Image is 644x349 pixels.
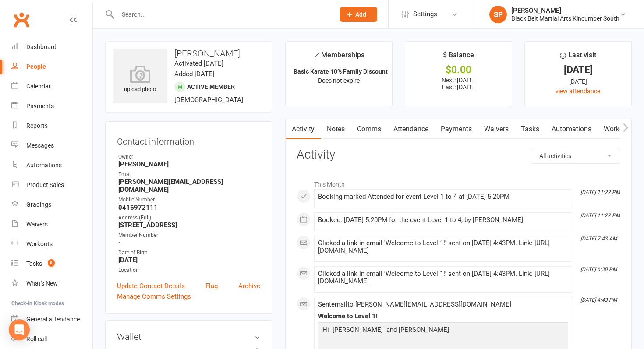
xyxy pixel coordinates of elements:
div: What's New [26,280,58,287]
a: Messages [11,136,92,155]
div: Payments [26,102,54,109]
div: upload photo [113,65,167,94]
div: Reports [26,122,48,129]
i: [DATE] 11:22 PM [580,189,620,195]
a: Comms [351,119,387,139]
div: Email [118,170,260,179]
strong: - [118,239,260,247]
div: Workouts [26,240,53,247]
a: What's New [11,274,92,293]
div: Waivers [26,221,48,228]
a: Attendance [387,119,435,139]
strong: [PERSON_NAME] [118,160,260,168]
div: Roll call [26,335,47,342]
div: Clicked a link in email 'Welcome to Level 1!' sent on [DATE] 4:43PM. Link: [URL][DOMAIN_NAME] [318,270,568,285]
time: Activated [DATE] [174,60,223,67]
i: [DATE] 4:43 PM [580,297,617,303]
a: Waivers [11,215,92,234]
div: Gradings [26,201,51,208]
a: Update Contact Details [117,281,185,291]
div: Clicked a link in email 'Welcome to Level 1!' sent on [DATE] 4:43PM. Link: [URL][DOMAIN_NAME] [318,240,568,254]
a: Payments [11,96,92,116]
div: [DATE] [533,77,623,86]
a: Payments [435,119,478,139]
span: Settings [413,4,437,24]
strong: 0416972111 [118,204,260,212]
div: Address (Full) [118,214,260,222]
a: Workouts [598,119,639,139]
span: Active member [187,83,235,90]
div: Booking marked Attended for event Level 1 to 4 at [DATE] 5:20PM [318,193,568,201]
a: People [11,57,92,77]
div: [PERSON_NAME] [511,7,619,14]
div: $ Balance [443,49,474,65]
span: Sent email to [PERSON_NAME][EMAIL_ADDRESS][DOMAIN_NAME] [318,300,511,308]
a: Clubworx [11,9,32,31]
h3: Contact information [117,133,260,146]
li: This Month [297,175,620,189]
div: SP [489,6,507,23]
a: Gradings [11,195,92,215]
h3: Activity [297,148,620,162]
div: Last visit [560,49,596,65]
a: Archive [238,281,260,291]
div: [DATE] [533,65,623,74]
a: Workouts [11,234,92,254]
i: [DATE] 6:30 PM [580,266,617,272]
a: Flag [205,281,218,291]
a: Reports [11,116,92,136]
strong: Basic Karate 10% Family Discount [294,68,388,75]
i: ✓ [313,51,319,60]
div: $0.00 [413,65,504,74]
a: Calendar [11,77,92,96]
a: Dashboard [11,37,92,57]
div: Location [118,266,260,275]
div: People [26,63,46,70]
button: Add [340,7,377,22]
a: Tasks 8 [11,254,92,274]
time: Added [DATE] [174,70,214,78]
a: Waivers [478,119,515,139]
div: Black Belt Martial Arts Kincumber South [511,14,619,22]
div: Mobile Number [118,196,260,204]
div: Tasks [26,260,42,267]
div: Messages [26,142,54,149]
div: Booked: [DATE] 5:20PM for the event Level 1 to 4, by [PERSON_NAME] [318,216,568,224]
p: Next: [DATE] Last: [DATE] [413,77,504,91]
strong: [PERSON_NAME][EMAIL_ADDRESS][DOMAIN_NAME] [118,178,260,194]
span: 8 [48,259,55,267]
div: Owner [118,153,260,161]
strong: [DATE] [118,256,260,264]
div: Automations [26,162,62,169]
i: [DATE] 11:22 PM [580,212,620,219]
div: Welcome to Level 1! [318,313,568,320]
a: Tasks [515,119,545,139]
i: [DATE] 7:43 AM [580,236,617,242]
a: Activity [286,119,321,139]
div: Dashboard [26,43,57,50]
span: Does not expire [318,77,360,84]
h3: Wallet [117,332,260,342]
div: Member Number [118,231,260,240]
div: Calendar [26,83,51,90]
div: Product Sales [26,181,64,188]
a: Notes [321,119,351,139]
a: Manage Comms Settings [117,291,191,302]
div: Memberships [313,49,364,66]
a: Automations [545,119,598,139]
div: Open Intercom Messenger [9,319,30,340]
div: General attendance [26,316,80,323]
a: Product Sales [11,175,92,195]
span: [DEMOGRAPHIC_DATA] [174,96,243,104]
a: General attendance kiosk mode [11,310,92,329]
span: Add [355,11,366,18]
input: Search... [115,8,329,21]
p: Hi [PERSON_NAME] and [PERSON_NAME] [320,324,566,337]
a: Roll call [11,329,92,349]
a: Automations [11,155,92,175]
strong: [STREET_ADDRESS] [118,221,260,229]
a: view attendance [556,88,600,95]
div: Date of Birth [118,249,260,257]
h3: [PERSON_NAME] [113,49,265,58]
